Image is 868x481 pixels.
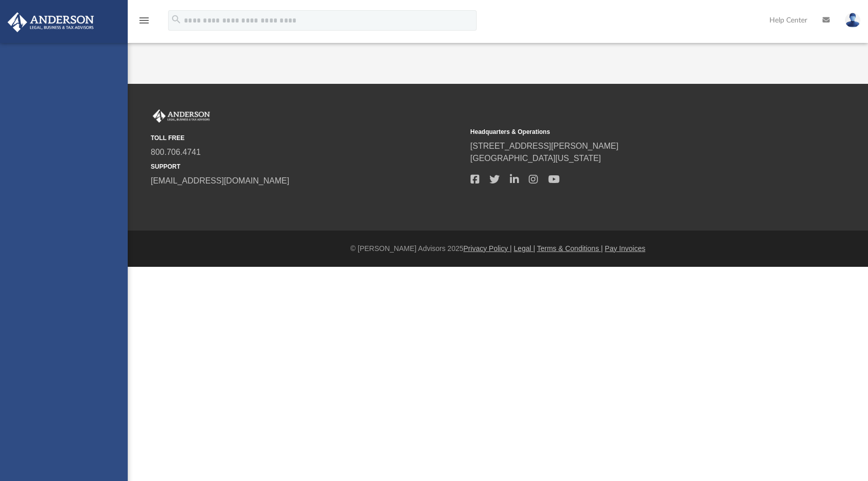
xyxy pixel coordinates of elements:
[463,244,512,253] a: Privacy Policy |
[151,148,201,156] a: 800.706.4741
[151,133,463,143] small: TOLL FREE
[151,109,212,123] img: Anderson Advisors Platinum Portal
[5,12,97,32] img: Anderson Advisors Platinum Portal
[605,244,645,253] a: Pay Invoices
[151,162,463,171] small: SUPPORT
[537,244,603,253] a: Terms & Conditions |
[171,14,182,25] i: search
[471,142,619,150] a: [STREET_ADDRESS][PERSON_NAME]
[845,13,860,28] img: User Pic
[151,176,289,185] a: [EMAIL_ADDRESS][DOMAIN_NAME]
[471,127,783,136] small: Headquarters & Operations
[471,154,601,163] a: [GEOGRAPHIC_DATA][US_STATE]
[138,14,150,27] i: menu
[128,243,868,254] div: © [PERSON_NAME] Advisors 2025
[514,244,535,253] a: Legal |
[138,19,150,27] a: menu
